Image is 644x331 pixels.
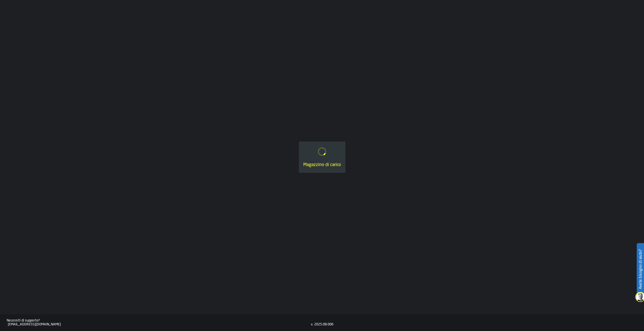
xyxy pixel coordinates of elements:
[303,162,341,168] div: Magazzino di carico
[7,319,311,323] div: Necessiti di supporto?
[311,323,313,327] div: v.
[637,244,643,295] label: Avete bisogno di aiuto?
[7,319,311,327] a: Necessiti di supporto?[EMAIL_ADDRESS][DOMAIN_NAME]
[8,323,311,327] div: [EMAIL_ADDRESS][DOMAIN_NAME]
[314,323,333,327] div: 2025.08.006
